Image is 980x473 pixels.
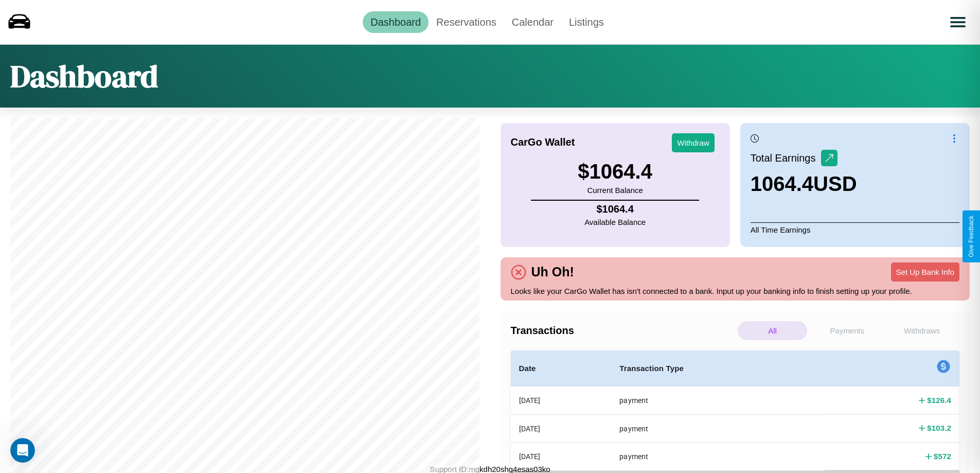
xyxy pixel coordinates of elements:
[578,183,652,197] p: Current Balance
[10,55,158,97] h1: Dashboard
[511,414,612,442] th: [DATE]
[887,321,957,340] p: Withdraws
[611,414,825,442] th: payment
[511,443,612,470] th: [DATE]
[611,443,825,470] th: payment
[751,172,857,196] h3: 1064.4 USD
[10,438,35,463] iframe: Intercom live chat
[511,387,612,415] th: [DATE]
[891,262,959,282] button: Set Up Bank Info
[672,133,715,152] button: Withdraw
[363,11,429,33] a: Dashboard
[943,8,972,37] button: Open menu
[584,215,646,229] p: Available Balance
[519,362,603,375] h4: Date
[968,216,975,257] div: Give Feedback
[738,321,807,340] p: All
[578,160,652,183] h3: $ 1064.4
[511,284,960,298] p: Looks like your CarGo Wallet has isn't connected to a bank. Input up your banking info to finish ...
[526,265,579,279] h4: Uh Oh!
[429,11,504,33] a: Reservations
[511,325,735,337] h4: Transactions
[611,387,825,415] th: payment
[561,11,612,33] a: Listings
[751,222,959,237] p: All Time Earnings
[504,11,561,33] a: Calendar
[584,203,646,215] h4: $ 1064.4
[812,321,882,340] p: Payments
[511,136,575,148] h4: CarGo Wallet
[927,423,951,433] h4: $ 103.2
[751,149,821,167] p: Total Earnings
[934,451,951,462] h4: $ 572
[927,395,951,406] h4: $ 126.4
[619,362,816,375] h4: Transaction Type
